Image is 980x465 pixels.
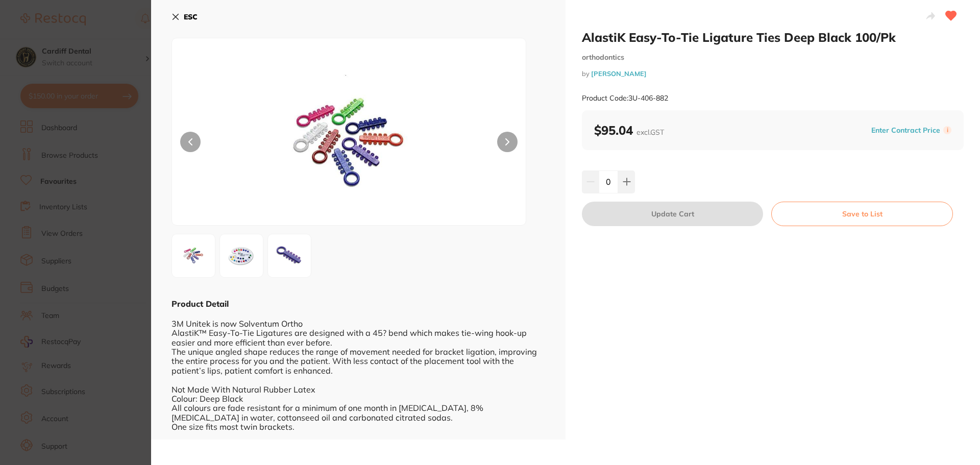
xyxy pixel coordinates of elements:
small: orthodontics [582,53,964,62]
div: 3M Unitek is now Solventum Ortho AlastiK™ Easy-To-Tie Ligatures are designed with a 45? bend whic... [171,309,545,431]
h2: AlastiK Easy-To-Tie Ligature Ties Deep Black 100/Pk [582,30,964,45]
b: $95.04 [594,123,664,138]
b: Product Detail [171,299,229,309]
b: ESC [184,12,198,21]
img: ODIuanBn [175,237,212,274]
button: Save to List [771,202,953,226]
button: Update Cart [582,202,763,226]
small: Product Code: 3U-406-882 [582,94,668,103]
button: Enter Contract Price [868,126,943,135]
img: ODIuanBn [243,64,455,225]
small: by [582,70,964,78]
label: i [943,126,951,134]
a: [PERSON_NAME] [591,69,647,78]
span: excl. GST [636,128,664,137]
img: ODJfMi5qcGc [223,237,260,274]
img: ODJfMy5qcGc [271,237,308,274]
button: ESC [171,8,198,26]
